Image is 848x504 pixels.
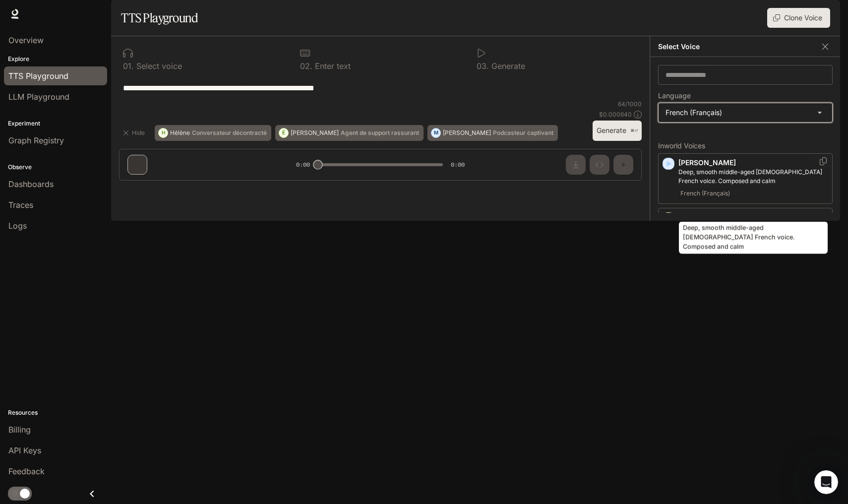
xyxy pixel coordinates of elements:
p: 0 2 . [300,62,312,70]
h1: TTS Playground [121,8,198,28]
button: Clone Voice [767,8,830,28]
p: Conversateur décontracté [192,130,267,136]
p: Agent de support rassurant [341,130,419,136]
button: M[PERSON_NAME]Podcasteur captivant [427,125,558,141]
p: Hélène [170,130,190,136]
button: Copy Voice ID [818,157,828,165]
p: Podcasteur captivant [493,130,553,136]
p: 64 / 1000 [618,100,642,108]
button: Hide [119,125,151,141]
p: Select voice [134,62,182,70]
p: 0 3 . [477,62,489,70]
p: Language [658,92,691,99]
span: French (Français) [678,188,732,199]
div: Deep, smooth middle-aged [DEMOGRAPHIC_DATA] French voice. Composed and calm [679,222,828,254]
p: Deep, smooth middle-aged male French voice. Composed and calm [678,168,828,186]
button: É[PERSON_NAME]Agent de support rassurant [275,125,424,141]
div: M [431,125,440,141]
p: Enter text [312,62,351,70]
p: [PERSON_NAME] [678,212,828,222]
p: $ 0.000640 [599,110,632,119]
button: HHélèneConversateur décontracté [155,125,271,141]
div: French (Français) [659,103,832,122]
div: H [159,125,168,141]
div: É [279,125,288,141]
p: [PERSON_NAME] [443,130,491,136]
p: [PERSON_NAME] [678,158,828,168]
p: [PERSON_NAME] [291,130,339,136]
p: ⌘⏎ [630,128,638,134]
button: Generate⌘⏎ [593,121,642,141]
p: 0 1 . [123,62,134,70]
iframe: Intercom live chat [814,470,838,494]
p: Inworld Voices [658,142,833,149]
p: Generate [489,62,525,70]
